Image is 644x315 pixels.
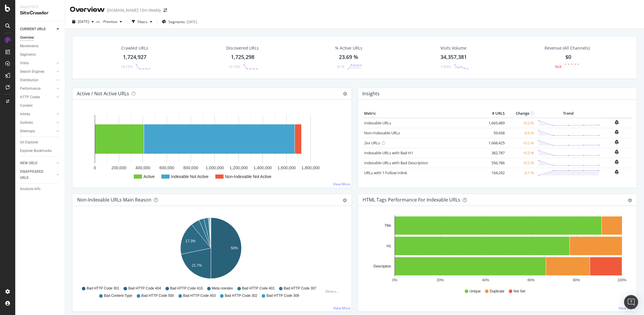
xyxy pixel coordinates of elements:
[77,197,151,203] div: Non-Indexable URLs Main Reason
[20,148,52,154] div: Explorer Bookmarks
[20,5,60,10] div: Analytics
[335,45,362,51] div: % Active URLs
[469,289,481,294] span: Unique
[483,138,506,148] td: 1,668,425
[364,140,380,145] a: 2xx URLs
[20,120,55,126] a: Outlinks
[440,53,467,61] div: 34,357,381
[545,45,590,51] span: Revenue (All Channels)
[483,109,506,118] th: # URLS
[278,165,296,170] text: 1,600,000
[183,165,198,170] text: 800,000
[615,130,619,134] div: bell-plus
[212,286,233,291] span: Meta noindex
[20,169,50,181] div: DISAPPEARED URLS
[70,5,105,15] div: Overview
[555,64,562,69] div: N/A
[253,165,272,170] text: 1,400,000
[70,17,96,26] button: [DATE]
[527,278,534,282] text: 60%
[77,109,347,183] svg: A chart.
[20,94,55,100] a: HTTP Codes
[301,165,320,170] text: 1,800,000
[160,17,200,26] button: Segments[DATE]
[20,86,55,92] a: Performance
[77,215,345,283] svg: A chart.
[506,128,535,138] td: -0.6 %
[20,69,44,75] div: Search Engines
[364,130,400,136] a: Non-Indexable URLs
[163,8,167,12] div: arrow-right-arrow-left
[228,64,240,69] div: +0.15%
[325,289,342,294] div: Others...
[615,120,619,125] div: bell-plus
[20,128,55,134] a: Sitemaps
[506,109,535,118] th: Change
[138,19,148,24] div: Filters
[20,160,37,166] div: NEW URLS
[96,19,101,24] span: vs
[615,150,619,154] div: bell-plus
[185,239,195,243] text: 17.3%
[506,138,535,148] td: +0.2 %
[168,19,185,24] span: Segments
[141,293,174,298] span: Bad HTTP Code 500
[231,246,238,250] text: 50%
[615,160,619,164] div: bell-plus
[573,278,580,282] text: 80%
[483,168,506,178] td: 104,292
[20,52,61,58] a: Segments
[20,26,55,32] a: CURRENT URLS
[363,215,630,283] div: A chart.
[20,10,60,16] div: SiteCrawler
[111,165,126,170] text: 200,000
[20,69,55,75] a: Search Engines
[101,19,117,24] span: Previous
[183,293,216,298] span: Bad HTTP Code 403
[121,64,133,69] div: +0.15%
[87,286,119,291] span: Bad HTTP Code 301
[192,263,202,267] text: 21.7%
[94,165,96,170] text: 0
[20,77,55,83] a: Distribution
[615,170,619,174] div: bell-plus
[20,139,38,145] div: Url Explorer
[20,186,40,192] div: Analysis Info
[123,53,146,61] div: 1,724,927
[483,158,506,168] td: 556,786
[20,35,61,41] a: Overview
[628,198,632,202] div: gear
[513,289,525,294] span: Not Set
[206,165,224,170] text: 1,000,000
[506,118,535,128] td: +0.2 %
[392,278,397,282] text: 0%
[618,306,636,311] a: View More
[20,35,34,41] div: Overview
[20,128,35,134] div: Sitemaps
[343,198,347,202] div: gear
[143,174,155,179] text: Active
[242,286,275,291] span: Bad HTTP Code 401
[363,109,483,118] th: Metric
[225,174,271,179] text: Non-Indexable Not Active
[483,148,506,158] td: 382,787
[506,158,535,168] td: +0.2 %
[20,111,30,117] div: Inlinks
[20,169,55,181] a: DISAPPEARED URLS
[20,77,38,83] div: Distribution
[20,26,45,32] div: CURRENT URLS
[20,139,61,145] a: Url Explorer
[565,53,571,60] span: $0
[20,94,40,100] div: HTTP Codes
[20,86,40,92] div: Performance
[482,278,489,282] text: 40%
[333,182,350,187] a: View More
[231,53,254,61] div: 1,725,298
[20,43,61,49] a: Movements
[20,120,33,126] div: Outlinks
[20,160,55,166] a: NEW URLS
[364,170,407,175] a: URLs with 1 Follow Inlink
[364,120,391,126] a: Indexable URLs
